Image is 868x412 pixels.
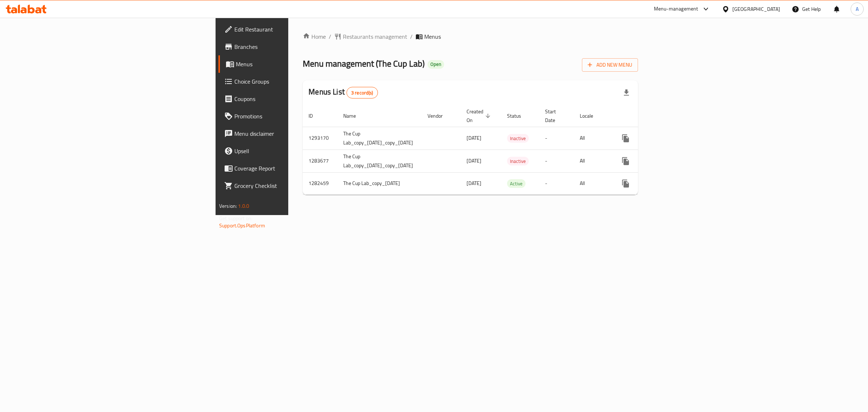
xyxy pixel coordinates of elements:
td: The Cup Lab_copy_[DATE] [337,172,422,194]
span: Menu management ( The Cup Lab ) [303,55,425,72]
span: Locale [580,112,603,120]
span: Branches [234,42,355,51]
span: Promotions [234,112,355,121]
a: Choice Groups [218,73,361,90]
span: Name [343,112,365,120]
th: Actions [611,105,692,127]
div: Menu-management [654,5,698,13]
span: A [856,5,859,13]
a: Coverage Report [218,160,361,177]
a: Edit Restaurant [218,21,361,38]
div: Inactive [507,134,529,143]
div: Open [427,60,444,69]
td: The Cup Lab_copy_[DATE]_copy_[DATE] [337,150,422,172]
td: The Cup Lab_copy_[DATE]_copy_[DATE] [337,127,422,150]
span: Inactive [507,157,529,165]
button: more [617,130,634,147]
td: - [539,150,574,172]
nav: breadcrumb [303,32,638,41]
button: Change Status [634,152,652,170]
h2: Menus List [309,87,378,98]
button: more [617,175,634,192]
button: more [617,152,634,170]
span: Start Date [545,107,565,125]
button: Change Status [634,175,652,192]
a: Grocery Checklist [218,177,361,194]
span: Coupons [234,94,355,103]
div: Total records count [346,87,378,98]
td: - [539,127,574,150]
span: Restaurants management [343,32,407,41]
span: Upsell [234,147,355,155]
span: Menus [236,60,355,68]
div: Export file [618,84,635,101]
a: Menus [218,55,361,73]
span: Open [427,61,444,67]
span: Get support on: [219,214,252,223]
td: All [574,150,611,172]
span: Choice Groups [234,77,355,86]
span: [DATE] [467,156,481,165]
li: / [410,32,413,41]
span: Vendor [427,112,452,120]
a: Menu disclaimer [218,125,361,142]
div: [GEOGRAPHIC_DATA] [732,5,780,13]
span: Add New Menu [588,60,632,70]
span: 1.0.0 [238,201,249,211]
span: Created On [467,107,493,125]
span: ID [309,112,322,120]
span: Coverage Report [234,164,355,173]
span: Active [507,180,526,188]
a: Upsell [218,142,361,160]
span: Status [507,112,531,120]
a: Coupons [218,90,361,108]
td: - [539,172,574,194]
a: Promotions [218,108,361,125]
span: [DATE] [467,178,481,188]
span: 3 record(s) [347,89,378,96]
span: Inactive [507,134,529,143]
span: [DATE] [467,133,481,143]
span: Version: [219,201,237,211]
a: Support.OpsPlatform [219,221,265,230]
td: All [574,127,611,150]
button: Change Status [634,130,652,147]
table: enhanced table [303,105,692,195]
span: Menu disclaimer [234,129,355,138]
a: Branches [218,38,361,55]
span: Grocery Checklist [234,181,355,190]
span: Edit Restaurant [234,25,355,34]
td: All [574,172,611,194]
a: Restaurants management [334,32,407,41]
span: Menus [424,32,441,41]
button: Add New Menu [582,58,638,72]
